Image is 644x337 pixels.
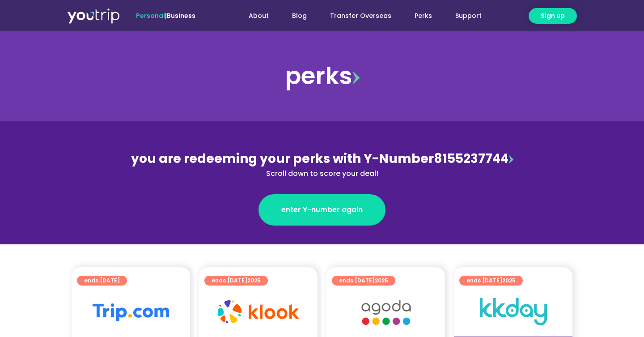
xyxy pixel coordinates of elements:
[128,168,516,179] div: Scroll down to score your deal!
[84,276,120,286] span: ends [DATE]
[332,276,395,286] a: ends [DATE]2025
[258,194,386,226] a: enter Y-number again
[459,276,523,286] a: ends [DATE]2025
[529,8,577,24] a: Sign up
[339,276,388,286] span: ends [DATE]
[375,277,388,284] span: 2025
[237,8,280,24] a: About
[136,11,195,20] span: |
[247,277,261,284] span: 2025
[502,277,516,284] span: 2025
[403,8,444,24] a: Perks
[466,276,516,286] span: ends [DATE]
[212,276,261,286] span: ends [DATE]
[281,205,363,215] span: enter Y-number again
[77,276,127,286] a: ends [DATE]
[280,8,318,24] a: Blog
[131,150,434,167] span: you are redeeming your perks with Y-Number
[444,8,493,24] a: Support
[204,276,268,286] a: ends [DATE]2025
[220,8,493,24] nav: Menu
[128,149,516,179] div: 8155237744
[318,8,403,24] a: Transfer Overseas
[167,11,195,20] a: Business
[541,11,565,21] span: Sign up
[136,11,165,20] span: Personal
